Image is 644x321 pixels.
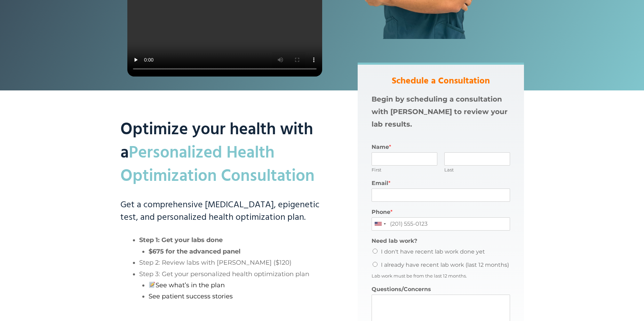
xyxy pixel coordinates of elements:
[372,180,510,187] label: Email
[381,248,485,255] label: I don't have recent lab work done yet
[372,218,388,230] div: United States: +1
[139,257,330,268] li: Step 2: Review labs with [PERSON_NAME] ($120)
[149,248,240,255] strong: $675 for the advanced panel
[120,199,330,224] h3: Get a comprehensive [MEDICAL_DATA], epigenetic test, and personalized health optimization plan.
[372,209,510,216] label: Phone
[372,238,510,245] label: Need lab work?
[372,217,510,231] input: (201) 555-0123
[444,167,510,173] label: Last
[139,268,330,302] li: Step 3: Get your personalized health optimization plan
[392,74,490,88] strong: Schedule a Consultation
[120,140,315,190] mark: Personalized Health Optimization Consultation
[372,95,508,128] strong: Begin by scheduling a consultation with [PERSON_NAME] to review your lab results.
[372,286,510,293] label: Questions/Concerns
[149,282,155,288] img: 📝
[139,236,223,244] strong: Step 1: Get your labs done
[372,144,510,151] label: Name
[149,281,225,289] a: See what’s in the plan
[381,262,509,268] label: I already have recent lab work (last 12 months)
[149,292,233,300] a: See patient success stories
[372,167,437,173] label: First
[372,273,510,279] div: Lab work must be from the last 12 months.
[120,63,330,188] h2: Optimize your health with a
